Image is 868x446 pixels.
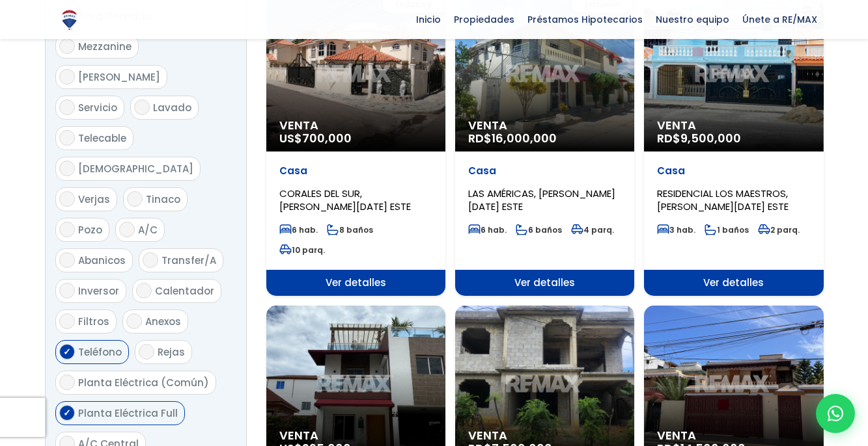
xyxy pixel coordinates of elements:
span: Venta [657,119,810,132]
input: [DEMOGRAPHIC_DATA] [59,161,75,176]
img: Logo de REMAX [58,8,81,31]
span: Abanicos [78,254,126,267]
span: RD$ [657,130,741,146]
span: 1 baños [705,224,749,235]
span: Ver detalles [455,270,634,296]
span: Rejas [158,345,185,359]
span: Lavado [153,101,191,114]
input: A/C [119,222,135,237]
input: Telecable [59,130,75,146]
span: 16,000,000 [492,130,557,146]
span: LAS AMÉRICAS, [PERSON_NAME][DATE] ESTE [468,187,615,213]
input: Lavado [134,99,150,115]
span: 10 parq. [279,244,325,256]
input: [PERSON_NAME] [59,69,75,85]
span: Planta Eléctrica (Común) [78,376,209,389]
input: Mezzanine [59,38,75,54]
input: Verjas [59,191,75,207]
span: 2 parq. [758,224,800,235]
span: [DEMOGRAPHIC_DATA] [78,162,193,176]
input: Inversor [59,283,75,298]
input: Abanicos [59,252,75,268]
span: Inicio [410,10,447,29]
span: 9,500,000 [680,130,741,146]
span: Servicio [78,101,117,114]
span: Venta [468,429,621,442]
span: Mezzanine [78,40,132,53]
span: CORALES DEL SUR, [PERSON_NAME][DATE] ESTE [279,187,411,213]
span: 3 hab. [657,224,695,235]
span: Teléfono [78,345,122,359]
span: 6 hab. [279,224,318,235]
span: Préstamos Hipotecarios [521,10,649,29]
input: Calentador [136,283,152,298]
p: Casa [468,164,621,177]
span: Pozo [78,223,102,237]
span: RESIDENCIAL LOS MAESTROS, [PERSON_NAME][DATE] ESTE [657,187,789,213]
span: Venta [279,429,432,442]
p: Casa [657,164,810,177]
span: A/C [138,223,158,237]
span: Transfer/A [161,254,216,267]
input: Filtros [59,313,75,329]
input: Transfer/A [143,252,158,268]
span: Verjas [78,192,110,206]
span: Telecable [78,131,126,145]
span: 4 parq. [571,224,614,235]
span: 700,000 [302,130,352,146]
input: Planta Eléctrica Full [59,405,75,421]
span: 8 baños [327,224,373,235]
span: Inversor [78,284,119,298]
span: Calentador [155,284,214,298]
input: Tinaco [127,191,143,207]
span: Ver detalles [644,270,823,296]
span: Venta [657,429,810,442]
p: Casa [279,164,432,177]
span: 6 baños [516,224,562,235]
span: Planta Eléctrica Full [78,406,178,420]
span: Propiedades [447,10,521,29]
input: Rejas [139,344,154,360]
span: Venta [279,119,432,132]
span: Nuestro equipo [649,10,736,29]
span: Anexos [145,315,181,328]
span: Únete a RE/MAX [736,10,824,29]
input: Pozo [59,222,75,237]
span: Ver detalles [266,270,445,296]
input: Teléfono [59,344,75,360]
span: [PERSON_NAME] [78,70,160,84]
span: 6 hab. [468,224,507,235]
span: RD$ [468,130,557,146]
input: Anexos [126,313,142,329]
span: Filtros [78,315,109,328]
input: Planta Eléctrica (Común) [59,374,75,390]
span: Venta [468,119,621,132]
span: Tinaco [146,192,180,206]
span: US$ [279,130,352,146]
input: Servicio [59,99,75,115]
